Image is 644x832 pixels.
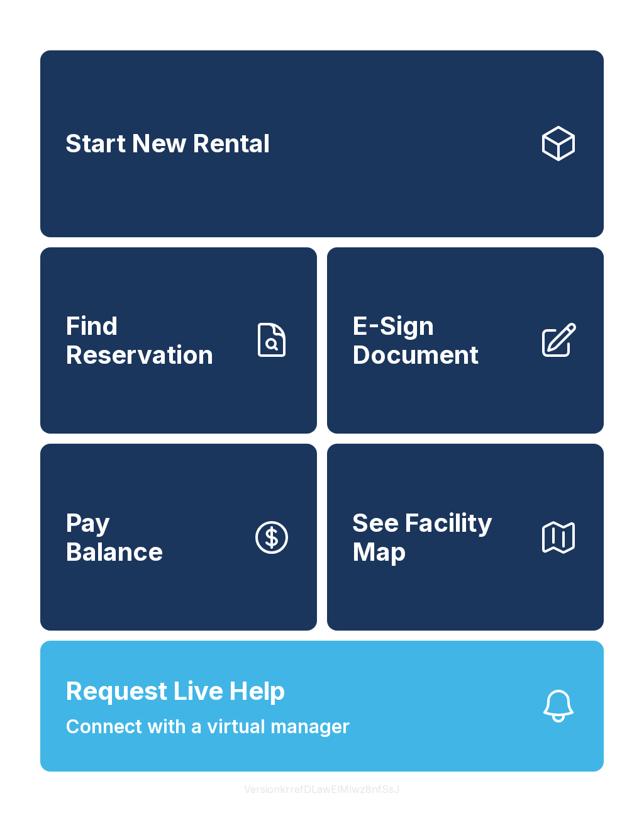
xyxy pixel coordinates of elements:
[65,312,241,369] span: Find Reservation
[65,129,270,158] span: Start New Rental
[40,444,317,631] button: PayBalance
[65,712,350,741] span: Connect with a virtual manager
[65,509,163,566] span: Pay Balance
[327,247,604,434] a: E-Sign Document
[352,312,528,369] span: E-Sign Document
[234,772,410,807] button: VersionkrrefDLawElMlwz8nfSsJ
[40,247,317,434] a: Find Reservation
[65,672,286,710] span: Request Live Help
[327,444,604,631] button: See Facility Map
[40,50,604,237] a: Start New Rental
[40,641,604,772] button: Request Live HelpConnect with a virtual manager
[352,509,528,566] span: See Facility Map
